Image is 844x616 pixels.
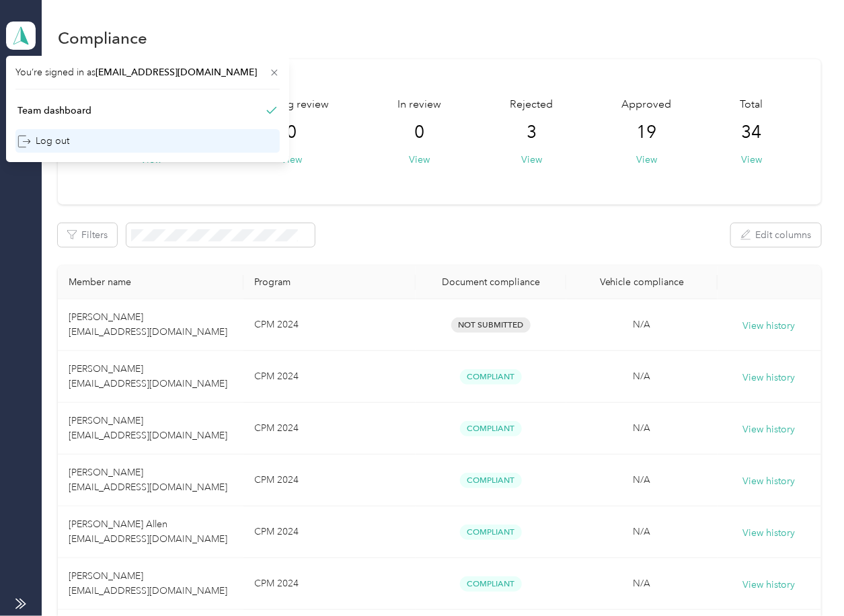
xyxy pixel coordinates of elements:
span: Compliant [460,473,522,488]
span: [PERSON_NAME] [EMAIL_ADDRESS][DOMAIN_NAME] [69,467,227,493]
span: Approved [621,97,671,113]
button: View [281,153,302,167]
div: Log out [17,134,69,148]
span: 34 [741,122,761,143]
div: Team dashboard [17,104,91,118]
span: [PERSON_NAME] [EMAIL_ADDRESS][DOMAIN_NAME] [69,363,227,389]
span: 3 [527,122,537,143]
span: N/A [634,422,651,434]
button: View history [743,371,796,385]
button: View history [743,319,796,334]
span: Compliant [460,576,522,592]
span: In review [397,97,441,113]
th: Program [243,266,415,299]
button: Filters [58,223,117,247]
span: [PERSON_NAME] [EMAIL_ADDRESS][DOMAIN_NAME] [69,415,227,441]
span: Compliant [460,421,522,436]
span: Total [740,97,763,113]
button: View [636,153,657,167]
span: Compliant [460,525,522,540]
span: N/A [634,578,651,589]
button: View [521,153,542,167]
span: [PERSON_NAME] [EMAIL_ADDRESS][DOMAIN_NAME] [69,311,227,338]
button: View history [743,474,796,489]
iframe: Everlance-gr Chat Button Frame [769,541,844,616]
button: View [409,153,430,167]
span: You’re signed in as [15,65,280,79]
span: Compliant [460,369,522,385]
td: CPM 2024 [243,506,415,558]
button: View history [743,422,796,437]
span: 0 [286,122,297,143]
span: 0 [414,122,424,143]
span: 19 [636,122,656,143]
h1: Compliance [58,31,147,45]
td: CPM 2024 [243,558,415,610]
span: [EMAIL_ADDRESS][DOMAIN_NAME] [95,67,257,78]
button: View [741,153,762,167]
td: CPM 2024 [243,455,415,506]
td: CPM 2024 [243,351,415,403]
span: [PERSON_NAME] Allen [EMAIL_ADDRESS][DOMAIN_NAME] [69,518,227,545]
span: [PERSON_NAME] [EMAIL_ADDRESS][DOMAIN_NAME] [69,570,227,596]
div: Document compliance [426,276,556,288]
button: View history [743,526,796,541]
th: Member name [58,266,243,299]
span: N/A [634,474,651,486]
td: CPM 2024 [243,299,415,351]
span: Not Submitted [451,317,531,333]
span: N/A [634,371,651,382]
span: Rejected [510,97,553,113]
span: N/A [634,319,651,330]
button: View history [743,578,796,592]
span: N/A [634,526,651,537]
div: Vehicle compliance [577,276,707,288]
td: CPM 2024 [243,403,415,455]
button: Edit columns [731,223,821,247]
span: Pending review [254,97,329,113]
